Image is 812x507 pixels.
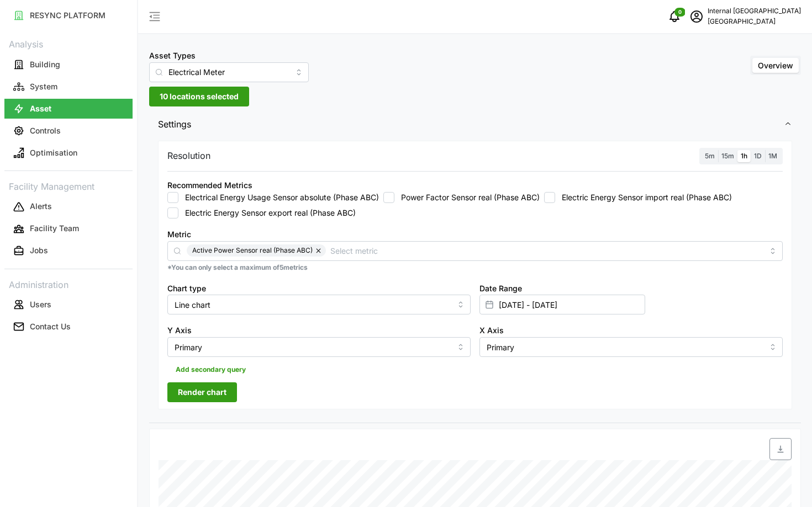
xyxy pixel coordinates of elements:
span: 15m [721,152,734,160]
button: notifications [663,6,686,28]
button: Building [4,55,133,74]
a: System [4,76,133,98]
label: Electric Energy Sensor export real (Phase ABC) [178,207,356,218]
p: Users [30,299,51,310]
a: Jobs [4,240,133,262]
span: Add secondary query [176,362,246,377]
p: Administration [4,276,133,292]
button: Asset [4,99,133,119]
p: Resolution [167,149,210,163]
input: Select Y axis [167,337,471,357]
button: Render chart [167,382,237,402]
p: Analysis [4,35,133,51]
a: RESYNC PLATFORM [4,4,133,26]
button: Controls [4,121,133,141]
button: Facility Team [4,219,133,239]
a: Facility Team [4,218,133,240]
label: Metric [167,228,191,241]
button: Alerts [4,197,133,217]
button: Jobs [4,241,133,261]
a: Contact Us [4,316,133,338]
span: Settings [158,111,784,138]
span: 1D [754,152,762,160]
p: [GEOGRAPHIC_DATA] [708,17,801,27]
button: System [4,77,133,97]
a: Optimisation [4,142,133,164]
a: Alerts [4,196,133,218]
label: Asset Types [149,50,196,62]
label: X Axis [479,324,504,337]
button: schedule [686,6,708,28]
button: Optimisation [4,143,133,163]
label: Power Factor Sensor real (Phase ABC) [394,192,540,203]
p: Contact Us [30,321,71,332]
p: *You can only select a maximum of 5 metrics [167,263,783,273]
a: Building [4,54,133,76]
label: Y Axis [167,324,192,337]
p: Internal [GEOGRAPHIC_DATA] [708,6,801,17]
p: Facility Management [4,178,133,194]
button: 10 locations selected [149,87,249,106]
label: Date Range [479,282,522,295]
p: Controls [30,125,61,136]
div: Settings [149,138,801,423]
span: Overview [758,61,793,70]
button: Contact Us [4,317,133,337]
button: Settings [149,111,801,138]
p: System [30,81,57,92]
input: Select X axis [479,337,783,357]
p: Jobs [30,245,48,256]
p: Alerts [30,201,52,212]
p: RESYNC PLATFORM [30,10,106,21]
label: Electric Energy Sensor import real (Phase ABC) [555,192,732,203]
input: Select chart type [167,295,471,314]
span: Active Power Sensor real (Phase ABC) [192,244,313,257]
button: RESYNC PLATFORM [4,6,133,25]
button: Add secondary query [167,361,254,378]
div: Recommended Metrics [167,179,252,191]
a: Users [4,293,133,316]
span: 1M [768,152,777,160]
button: Users [4,295,133,314]
p: Building [30,59,60,70]
a: Controls [4,120,133,142]
span: 0 [678,8,682,16]
span: 10 locations selected [160,87,239,106]
label: Electrical Energy Usage Sensor absolute (Phase ABC) [178,192,379,203]
span: Render chart [178,383,226,402]
span: 1h [741,152,747,160]
input: Select date range [479,295,645,314]
label: Chart type [167,282,206,295]
p: Optimisation [30,147,77,158]
p: Asset [30,103,51,114]
a: Asset [4,98,133,120]
p: Facility Team [30,223,79,234]
input: Select metric [330,244,763,257]
span: 5m [705,152,715,160]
